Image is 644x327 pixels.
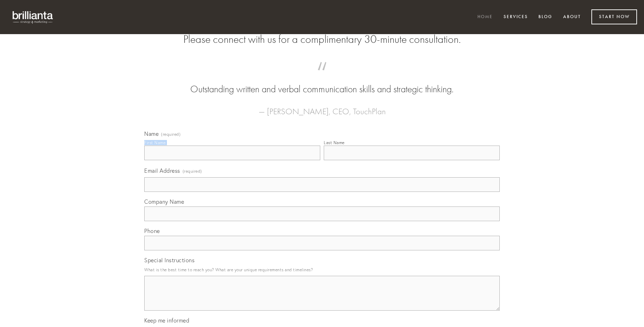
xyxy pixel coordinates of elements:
[183,166,202,176] span: (required)
[144,198,184,205] span: Company Name
[324,140,345,145] div: Last Name
[144,265,500,274] p: What is the best time to reach you? What are your unique requirements and timelines?
[144,167,180,174] span: Email Address
[559,11,585,23] a: About
[7,7,59,27] img: brillianta - research, strategy, marketing
[144,33,500,46] h2: Please connect with us for a complimentary 30-minute consultation.
[161,132,181,137] span: (required)
[534,11,557,23] a: Blog
[144,317,189,324] span: Keep me informed
[144,130,159,137] span: Name
[155,69,489,83] span: “
[155,69,489,96] blockquote: Outstanding written and verbal communication skills and strategic thinking.
[144,140,166,145] div: First Name
[155,96,489,118] figcaption: — [PERSON_NAME], CEO, TouchPlan
[144,227,160,234] span: Phone
[144,257,194,264] span: Special Instructions
[473,11,497,23] a: Home
[499,11,532,23] a: Services
[591,9,637,24] a: Start Now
